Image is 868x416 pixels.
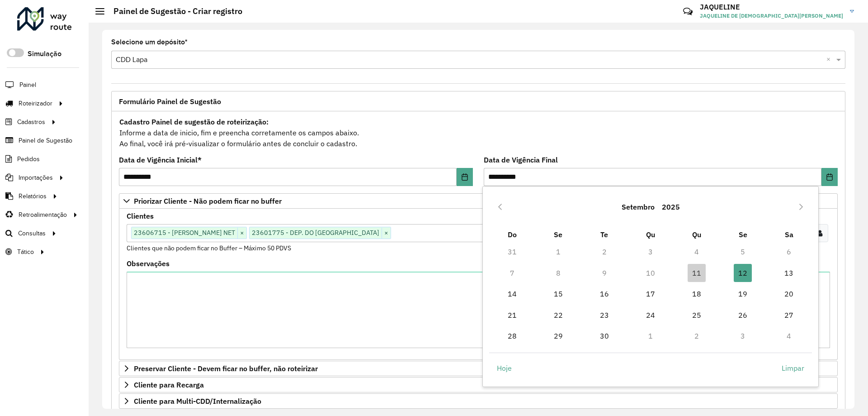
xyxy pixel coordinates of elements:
[134,397,261,405] span: Cliente para Multi-CDD/Internalização
[19,80,36,90] span: Painel
[489,304,535,325] td: 21
[489,263,535,283] td: 7
[581,325,627,346] td: 30
[766,325,812,346] td: 4
[766,304,812,325] td: 27
[692,230,701,239] span: Qu
[658,196,684,218] button: Choose Year
[119,193,838,209] a: Priorizar Cliente - Não podem ficar no buffer
[627,304,674,325] td: 24
[700,3,843,11] h3: JAQUELINE
[674,263,720,283] td: 11
[581,263,627,283] td: 9
[688,264,706,282] span: 11
[132,227,237,238] span: 23606715 - [PERSON_NAME] NET
[503,327,521,345] span: 28
[720,304,766,325] td: 26
[503,285,521,303] span: 14
[581,283,627,304] td: 16
[489,359,519,378] button: Hoje
[503,306,521,324] span: 21
[535,283,581,304] td: 15
[720,241,766,262] td: 5
[17,247,34,257] span: Tático
[595,327,613,345] span: 30
[642,306,660,324] span: 24
[766,241,812,262] td: 6
[549,306,567,324] span: 22
[700,12,843,20] span: JAQUELINE DE [DEMOGRAPHIC_DATA][PERSON_NAME]
[482,186,819,387] div: Choose Date
[484,154,558,165] label: Data de Vigência Final
[627,241,674,262] td: 3
[581,241,627,262] td: 2
[127,244,291,252] small: Clientes que não podem ficar no Buffer – Máximo 50 PDVS
[780,306,798,324] span: 27
[766,263,812,283] td: 13
[734,264,752,282] span: 12
[627,263,674,283] td: 10
[119,154,202,165] label: Data de Vigência Inicial
[119,209,838,360] div: Priorizar Cliente - Não podem ficar no buffer
[19,173,53,182] span: Importações
[739,230,747,239] span: Se
[489,325,535,346] td: 28
[627,283,674,304] td: 17
[237,228,246,239] span: ×
[734,285,752,303] span: 19
[119,377,838,392] a: Cliente para Recarga
[18,229,46,238] span: Consultas
[535,304,581,325] td: 22
[688,306,706,324] span: 25
[720,283,766,304] td: 19
[119,116,838,149] div: Informe a data de inicio, fim e preencha corretamente os campos abaixo. Ao final, você irá pré-vi...
[674,325,720,346] td: 2
[674,241,720,262] td: 4
[688,285,706,303] span: 18
[119,98,221,105] span: Formulário Painel de Sugestão
[134,365,318,372] span: Preservar Cliente - Devem ficar no buffer, não roteirizar
[134,197,282,205] span: Priorizar Cliente - Não podem ficar no buffer
[119,117,269,126] strong: Cadastro Painel de sugestão de roteirização:
[826,54,834,65] span: Clear all
[674,304,720,325] td: 25
[674,283,720,304] td: 18
[19,136,72,145] span: Painel de Sugestão
[17,117,45,127] span: Cadastros
[780,264,798,282] span: 13
[119,361,838,376] a: Preservar Cliente - Devem ficar no buffer, não roteirizar
[780,285,798,303] span: 20
[127,210,154,221] label: Clientes
[382,228,391,239] span: ×
[127,258,170,269] label: Observações
[549,285,567,303] span: 15
[535,241,581,262] td: 1
[774,359,812,378] button: Limpar
[554,230,562,239] span: Se
[250,227,382,238] span: 23601775 - DEP. DO [GEOGRAPHIC_DATA]
[535,263,581,283] td: 8
[549,327,567,345] span: 29
[595,285,613,303] span: 16
[678,2,698,21] a: Contato Rápido
[720,325,766,346] td: 3
[19,210,67,220] span: Retroalimentação
[595,306,613,324] span: 23
[794,200,808,214] button: Next Month
[497,363,512,373] span: Hoje
[493,200,507,214] button: Previous Month
[720,263,766,283] td: 12
[489,283,535,304] td: 14
[600,230,608,239] span: Te
[489,241,535,262] td: 31
[508,230,517,239] span: Do
[734,306,752,324] span: 26
[19,99,52,108] span: Roteirizador
[119,393,838,409] a: Cliente para Multi-CDD/Internalização
[782,363,804,373] span: Limpar
[134,381,204,388] span: Cliente para Recarga
[111,37,188,48] label: Selecione um depósito
[646,230,655,239] span: Qu
[19,191,47,201] span: Relatórios
[821,168,838,186] button: Choose Date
